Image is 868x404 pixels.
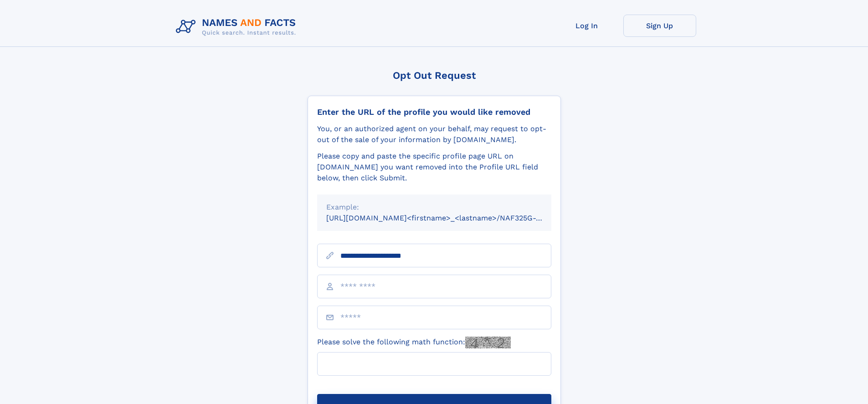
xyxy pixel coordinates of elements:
div: You, or an authorized agent on your behalf, may request to opt-out of the sale of your informatio... [317,123,551,145]
div: Please copy and paste the specific profile page URL on [DOMAIN_NAME] you want removed into the Pr... [317,151,551,184]
a: Sign Up [623,15,696,37]
small: [URL][DOMAIN_NAME]<firstname>_<lastname>/NAF325G-xxxxxxxx [326,214,569,222]
a: Log In [550,15,623,37]
div: Example: [326,202,542,213]
label: Please solve the following math function: [317,337,511,348]
img: Logo Names and Facts [172,15,303,39]
div: Opt Out Request [308,70,561,81]
div: Enter the URL of the profile you would like removed [317,107,551,117]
